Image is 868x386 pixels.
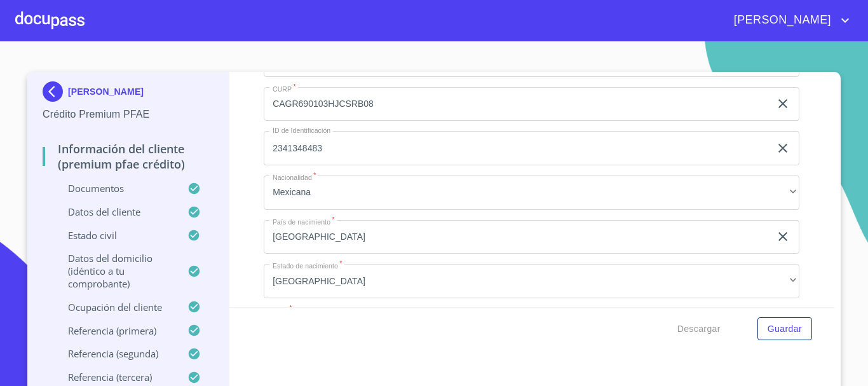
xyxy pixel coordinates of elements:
p: Información del cliente (Premium PFAE Crédito) [43,141,214,172]
p: [PERSON_NAME] [68,86,144,97]
p: Crédito Premium PFAE [43,107,214,122]
div: [PERSON_NAME] [43,81,214,107]
button: clear input [775,229,790,244]
span: [PERSON_NAME] [724,10,837,31]
div: Mexicana [264,176,799,210]
button: clear input [775,96,790,111]
div: [GEOGRAPHIC_DATA] [264,264,799,298]
button: account of current user [724,10,853,31]
p: Ocupación del Cliente [43,301,187,314]
p: Referencia (tercera) [43,371,187,383]
p: Datos del cliente [43,205,187,218]
img: Docupass spot blue [43,81,68,102]
p: Referencia (segunda) [43,347,187,360]
p: Datos del domicilio (idéntico a tu comprobante) [43,252,187,290]
button: clear input [775,141,790,156]
p: Documentos [43,182,187,195]
span: Guardar [768,321,802,337]
p: Referencia (primera) [43,324,187,337]
span: Descargar [677,321,721,337]
p: Estado Civil [43,229,187,242]
button: Descargar [672,317,726,341]
button: Guardar [757,317,812,341]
